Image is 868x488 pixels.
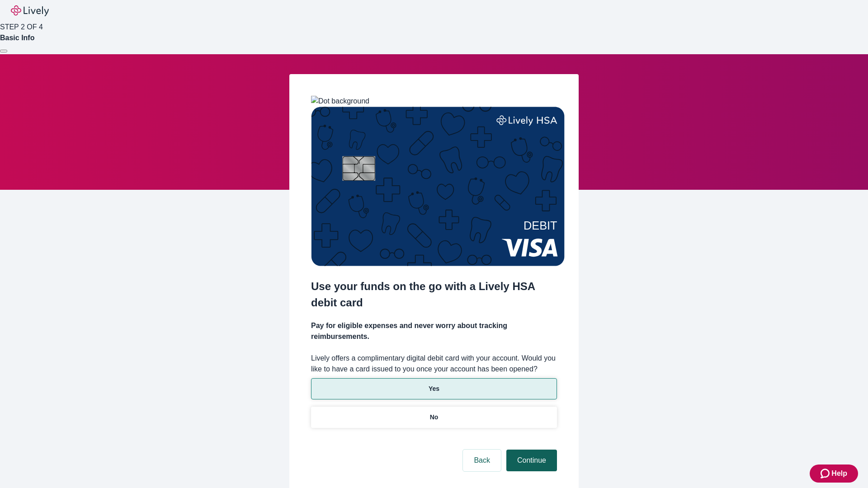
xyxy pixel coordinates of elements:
[821,468,831,479] svg: Zendesk support icon
[311,320,557,342] h4: Pay for eligible expenses and never worry about tracking reimbursements.
[311,96,369,107] img: Dot background
[831,468,847,479] span: Help
[11,5,49,16] img: Lively
[810,465,858,483] button: Zendesk support iconHelp
[506,450,557,471] button: Continue
[311,353,557,375] label: Lively offers a complimentary digital debit card with your account. Would you like to have a card...
[311,378,557,399] button: Yes
[429,384,439,394] p: Yes
[311,107,565,266] img: Debit card
[430,413,439,422] p: No
[311,278,557,311] h2: Use your funds on the go with a Lively HSA debit card
[463,450,501,471] button: Back
[311,407,557,428] button: No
